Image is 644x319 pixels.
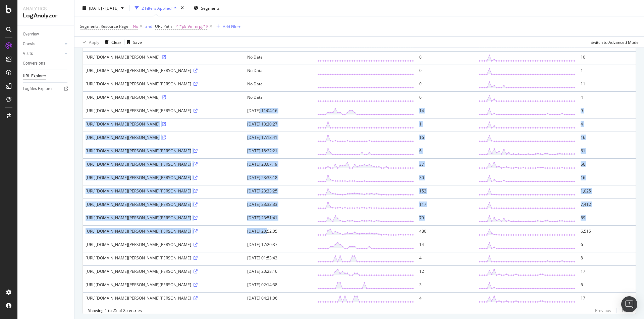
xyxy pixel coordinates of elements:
[245,185,315,198] td: [DATE] 23:33:25
[80,37,99,48] button: Apply
[191,3,222,13] button: Segments
[214,22,240,30] button: Add Filter
[245,172,315,185] td: [DATE] 23:33:18
[132,3,179,13] button: 2 Filters Applied
[245,65,315,78] td: No Data
[578,51,636,65] td: 10
[578,279,636,292] td: 6
[578,118,636,132] td: 4
[578,105,636,118] td: 9
[417,118,476,132] td: 1
[80,23,128,29] span: Segments: Resource Page
[23,85,53,92] div: Logfiles Explorer
[578,91,636,105] td: 4
[86,108,242,113] div: [URL][DOMAIN_NAME][PERSON_NAME][PERSON_NAME]
[145,23,152,29] div: and
[23,12,69,20] div: LogAnalyzer
[245,265,315,279] td: [DATE] 20:28:16
[578,252,636,265] td: 8
[86,161,242,167] div: [URL][DOMAIN_NAME][PERSON_NAME][PERSON_NAME]
[578,132,636,145] td: 16
[578,172,636,185] td: 16
[23,50,63,57] a: Visits
[417,105,476,118] td: 14
[417,51,476,65] td: 0
[245,158,315,172] td: [DATE] 20:07:19
[142,5,171,11] div: 2 Filters Applied
[223,23,240,29] div: Add Filter
[86,121,242,127] div: [URL][DOMAIN_NAME][PERSON_NAME]
[124,37,142,48] button: Save
[176,22,208,31] span: ^.*p8l9mmrpj.*$
[417,279,476,292] td: 3
[417,91,476,105] td: 0
[578,198,636,212] td: 7,412
[89,5,118,11] span: [DATE] - [DATE]
[86,268,242,274] div: [URL][DOMAIN_NAME][PERSON_NAME][PERSON_NAME]
[23,73,46,80] div: URL Explorer
[89,39,99,45] div: Apply
[245,198,315,212] td: [DATE] 23:33:33
[86,282,242,288] div: [URL][DOMAIN_NAME][PERSON_NAME][PERSON_NAME]
[102,37,121,48] button: Clear
[23,85,69,92] a: Logfiles Explorer
[86,135,242,140] div: [URL][DOMAIN_NAME][PERSON_NAME]
[86,228,242,234] div: [URL][DOMAIN_NAME][PERSON_NAME][PERSON_NAME]
[417,145,476,158] td: 6
[417,252,476,265] td: 4
[145,23,152,29] button: and
[111,39,121,45] div: Clear
[245,225,315,239] td: [DATE] 23:52:05
[591,39,639,45] div: Switch to Advanced Mode
[86,188,242,194] div: [URL][DOMAIN_NAME][PERSON_NAME][PERSON_NAME]
[86,215,242,221] div: [URL][DOMAIN_NAME][PERSON_NAME][PERSON_NAME]
[245,292,315,306] td: [DATE] 04:31:06
[578,78,636,91] td: 11
[417,292,476,306] td: 4
[133,39,142,45] div: Save
[129,23,132,29] span: =
[417,225,476,239] td: 480
[417,65,476,78] td: 0
[245,78,315,91] td: No Data
[245,239,315,252] td: [DATE] 17:20:37
[155,23,172,29] span: URL Path
[23,41,35,48] div: Crawls
[588,37,639,48] button: Switch to Advanced Mode
[23,41,63,48] a: Crawls
[86,175,242,180] div: [URL][DOMAIN_NAME][PERSON_NAME][PERSON_NAME]
[179,5,185,11] div: times
[417,185,476,198] td: 152
[417,212,476,225] td: 79
[133,22,138,31] span: No
[86,202,242,207] div: [URL][DOMAIN_NAME][PERSON_NAME][PERSON_NAME]
[578,225,636,239] td: 6,515
[23,60,45,67] div: Conversions
[578,212,636,225] td: 69
[417,239,476,252] td: 14
[578,65,636,78] td: 1
[245,212,315,225] td: [DATE] 23:51:41
[245,252,315,265] td: [DATE] 01:53:43
[245,118,315,132] td: [DATE] 13:30:27
[245,51,315,65] td: No Data
[245,145,315,158] td: [DATE] 18:22:21
[23,50,33,57] div: Visits
[86,242,242,247] div: [URL][DOMAIN_NAME][PERSON_NAME][PERSON_NAME]
[578,185,636,198] td: 1,025
[417,198,476,212] td: 117
[86,81,242,87] div: [URL][DOMAIN_NAME][PERSON_NAME][PERSON_NAME]
[86,148,242,154] div: [URL][DOMAIN_NAME][PERSON_NAME][PERSON_NAME]
[578,292,636,306] td: 17
[245,132,315,145] td: [DATE] 17:18:41
[245,105,315,118] td: [DATE] 11:04:16
[417,158,476,172] td: 37
[417,132,476,145] td: 16
[417,265,476,279] td: 12
[23,31,69,38] a: Overview
[578,265,636,279] td: 17
[173,23,175,29] span: =
[23,5,69,12] div: Analytics
[23,60,69,67] a: Conversions
[23,31,39,38] div: Overview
